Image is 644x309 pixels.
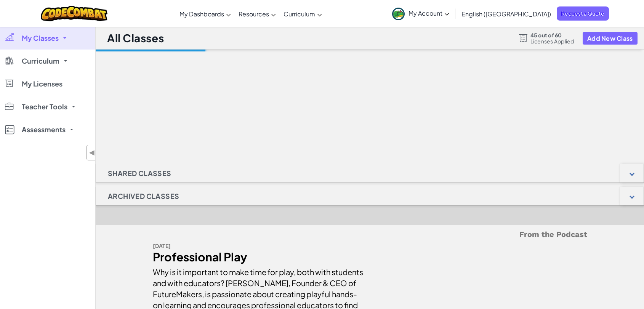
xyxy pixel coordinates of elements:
h1: Archived Classes [96,187,191,206]
span: My Licenses [22,80,62,87]
button: Add New Class [583,32,638,45]
div: Professional Play [153,251,364,263]
span: Teacher Tools [22,103,67,110]
h1: Shared Classes [96,164,183,183]
span: My Account [409,9,449,17]
a: English ([GEOGRAPHIC_DATA]) [458,3,555,24]
span: 45 out of 60 [530,32,574,38]
span: English ([GEOGRAPHIC_DATA]) [461,10,551,18]
h1: All Classes [107,31,164,45]
a: Curriculum [280,3,326,24]
h5: From the Podcast [153,229,587,240]
img: avatar [392,8,405,20]
a: Resources [235,3,280,24]
div: [DATE] [153,240,364,251]
img: CodeCombat logo [41,6,107,21]
a: Request a Quote [557,6,609,21]
span: My Dashboards [179,10,224,18]
a: My Dashboards [176,3,235,24]
a: My Account [388,2,453,26]
span: Assessments [22,126,66,133]
span: Curriculum [22,58,59,64]
span: Curriculum [284,10,315,18]
span: Resources [239,10,269,18]
span: Licenses Applied [530,38,574,44]
span: My Classes [22,35,59,42]
span: ◀ [89,147,95,158]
